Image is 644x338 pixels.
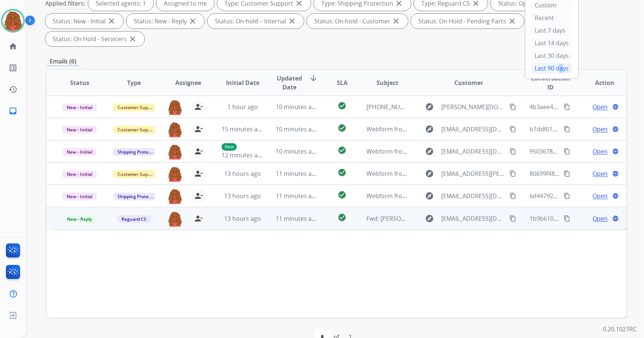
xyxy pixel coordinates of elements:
span: Reguard CS [117,215,151,223]
span: Updated Date [276,74,303,92]
mat-icon: arrow_downward [309,74,318,83]
img: agent-avatar [167,188,182,204]
span: Open [593,191,608,200]
div: Status: On-hold - Customer [307,14,408,29]
div: Last 7 days [531,25,572,36]
mat-icon: language [612,104,619,110]
div: Status: On Hold - Servicers [45,32,145,46]
span: Open [593,169,608,178]
span: 11 minutes ago [276,214,319,223]
div: Status: On-hold – Internal [208,14,304,29]
span: Status [70,78,89,87]
span: Initial Date [226,78,259,87]
span: 95036785-96ed-4277-9ee2-7dd6407ac94c [530,147,644,155]
mat-icon: list_alt [9,63,17,72]
span: [PHONE_NUMBER] claim photo [366,103,453,111]
mat-icon: language [612,215,619,222]
span: 15 minutes ago [222,125,265,133]
mat-icon: person_remove [194,214,203,223]
p: New [222,143,237,151]
span: Fwd: [PERSON_NAME] - 9952 Maywine Circle [366,214,488,223]
span: Open [593,102,608,111]
mat-icon: content_copy [564,104,570,110]
div: Status: New - Reply [126,14,205,29]
mat-icon: check_circle [338,213,346,222]
img: agent-avatar [167,122,182,137]
mat-icon: close [288,17,296,26]
span: 11 minutes ago [276,170,319,178]
span: New - Initial [62,104,97,111]
span: Customer Support [113,126,161,134]
mat-icon: content_copy [509,193,516,199]
mat-icon: inbox [9,106,17,115]
img: agent-avatar [167,166,182,182]
mat-icon: check_circle [338,190,346,199]
span: 13 hours ago [224,170,261,178]
span: Webform from [EMAIL_ADDRESS][DOMAIN_NAME] on [DATE] [366,192,534,200]
span: 12 minutes ago [222,151,265,159]
mat-icon: content_copy [564,170,570,177]
mat-icon: content_copy [564,126,570,132]
span: 13 hours ago [224,192,261,200]
mat-icon: close [392,17,401,26]
mat-icon: content_copy [509,126,516,132]
mat-icon: check_circle [338,124,346,132]
img: agent-avatar [167,99,182,115]
mat-icon: close [107,17,116,26]
span: SLA [337,78,348,87]
span: 10 minutes ago [276,103,319,111]
span: [EMAIL_ADDRESS][DOMAIN_NAME] [441,214,505,223]
div: Last 30 days [531,50,572,61]
div: Last 14 days [531,37,572,49]
span: Shipping Protection [113,193,164,200]
mat-icon: language [612,193,619,199]
span: New - Initial [62,170,97,178]
mat-icon: close [128,35,137,43]
span: New - Initial [62,126,97,134]
span: Webform from [EMAIL_ADDRESS][PERSON_NAME][DOMAIN_NAME] on [DATE] [366,170,580,178]
img: avatar [3,10,23,31]
span: New - Initial [62,193,97,200]
mat-icon: check_circle [338,168,346,177]
span: Open [593,125,608,134]
span: Open [593,214,608,223]
mat-icon: explore [425,169,434,178]
span: Webform from [EMAIL_ADDRESS][DOMAIN_NAME] on [DATE] [366,147,534,155]
span: Type [127,78,141,87]
span: Open [593,147,608,156]
mat-icon: history [9,85,17,94]
span: Customer [455,78,484,87]
mat-icon: close [508,17,517,26]
mat-icon: person_remove [194,147,203,156]
mat-icon: explore [425,214,434,223]
div: Status: On Hold - Pending Parts [411,14,524,29]
span: 13 hours ago [224,214,261,223]
span: New - Reply [63,215,96,223]
span: [EMAIL_ADDRESS][DOMAIN_NAME] [441,125,505,134]
mat-icon: explore [425,147,434,156]
span: Assignee [175,78,201,87]
mat-icon: explore [425,125,434,134]
mat-icon: check_circle [338,101,346,110]
mat-icon: content_copy [564,148,570,155]
mat-icon: close [188,17,197,26]
div: Recent [531,12,572,23]
span: New - Initial [62,148,97,156]
mat-icon: content_copy [509,104,516,110]
img: agent-avatar [167,144,182,160]
mat-icon: content_copy [509,170,516,177]
span: [EMAIL_ADDRESS][PERSON_NAME][DOMAIN_NAME] [441,169,505,178]
mat-icon: content_copy [564,215,570,222]
div: Status: New - Initial [45,14,123,29]
mat-icon: language [612,126,619,132]
mat-icon: content_copy [564,193,570,199]
img: agent-avatar [167,211,182,227]
div: Last 90 days [531,63,572,74]
th: Action [572,70,626,96]
span: Webform from [EMAIL_ADDRESS][DOMAIN_NAME] on [DATE] [366,125,534,133]
span: 11 minutes ago [276,192,319,200]
mat-icon: person_remove [194,191,203,200]
span: [EMAIL_ADDRESS][DOMAIN_NAME] [441,191,505,200]
mat-icon: home [9,42,17,51]
mat-icon: language [612,148,619,155]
